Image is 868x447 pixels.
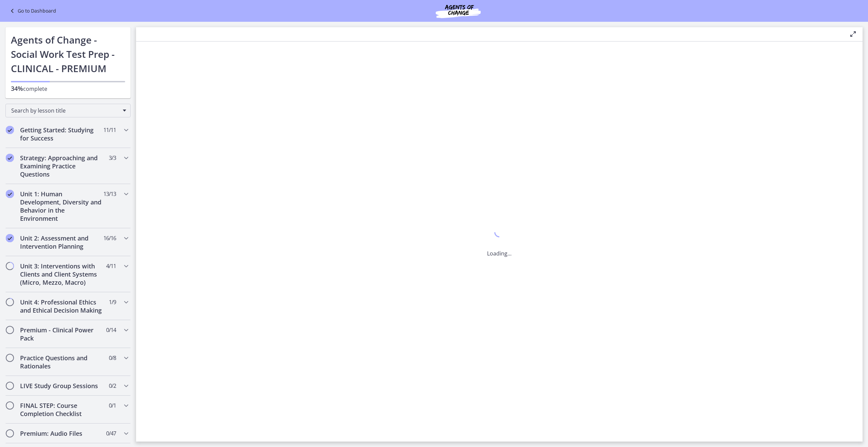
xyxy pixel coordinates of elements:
h2: Unit 3: Interventions with Clients and Client Systems (Micro, Mezzo, Macro) [20,262,103,286]
span: 4 / 11 [106,262,116,270]
span: 11 / 11 [103,126,116,134]
span: 0 / 1 [109,401,116,410]
h2: Getting Started: Studying for Success [20,126,103,142]
h2: Unit 2: Assessment and Intervention Planning [20,234,103,250]
span: 3 / 3 [109,154,116,162]
h2: Unit 1: Human Development, Diversity and Behavior in the Environment [20,190,103,222]
span: 34% [11,84,23,93]
i: Completed [6,126,14,134]
span: 16 / 16 [103,234,116,242]
img: Agents of Change [417,3,499,19]
h2: Premium - Clinical Power Pack [20,326,103,342]
p: complete [11,84,125,93]
span: 1 / 9 [109,298,116,306]
h2: Unit 4: Professional Ethics and Ethical Decision Making [20,298,103,314]
span: Search by lesson title [11,107,119,114]
h2: Strategy: Approaching and Examining Practice Questions [20,154,103,178]
span: 0 / 47 [106,429,116,437]
span: 0 / 8 [109,354,116,362]
h2: Practice Questions and Rationales [20,354,103,370]
span: 13 / 13 [103,190,116,198]
h2: LIVE Study Group Sessions [20,382,103,390]
span: 0 / 14 [106,326,116,334]
div: Search by lesson title [5,104,131,117]
div: 1 [487,226,512,241]
i: Completed [6,234,14,242]
a: Go to Dashboard [8,7,56,15]
p: Loading... [487,249,512,258]
h2: FINAL STEP: Course Completion Checklist [20,401,103,418]
h2: Premium: Audio Files [20,429,103,437]
h1: Agents of Change - Social Work Test Prep - CLINICAL - PREMIUM [11,33,125,76]
span: 0 / 2 [109,382,116,390]
i: Completed [6,190,14,198]
i: Completed [6,154,14,162]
